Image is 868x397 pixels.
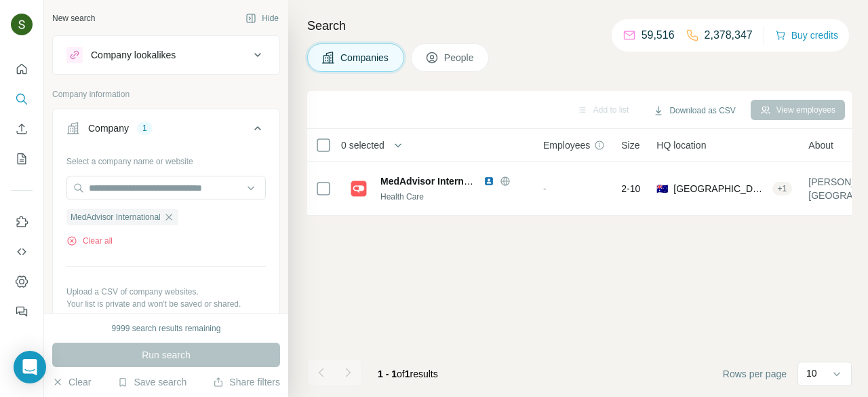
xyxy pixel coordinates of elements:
span: MedAdvisor International [380,176,494,187]
span: Employees [543,138,590,152]
button: Use Surfe API [11,240,33,264]
p: Your list is private and won't be saved or shared. [66,298,266,310]
span: [GEOGRAPHIC_DATA], [GEOGRAPHIC_DATA] [673,182,766,195]
div: Open Intercom Messenger [14,351,46,383]
span: About [808,138,833,152]
span: - [543,183,547,194]
img: Avatar [11,14,33,35]
button: Company lookalikes [53,39,279,71]
div: Health Care [380,191,527,203]
span: HQ location [656,138,706,152]
button: Use Surfe on LinkedIn [11,210,33,234]
button: Company1 [53,112,279,150]
p: Company information [52,88,280,100]
div: 9999 search results remaining [112,322,221,335]
span: MedAdvisor International [71,211,161,223]
div: Company [88,121,129,135]
img: Logo of MedAdvisor International [348,178,370,200]
button: Save search [117,375,186,389]
span: Size [621,138,639,152]
button: Clear [52,375,91,389]
div: + 1 [772,183,793,195]
span: 1 [405,368,410,379]
button: Dashboard [11,269,33,294]
button: Buy credits [775,26,838,45]
span: Companies [340,51,390,64]
p: 2,378,347 [705,27,753,43]
span: 1 - 1 [378,368,397,379]
button: Hide [236,8,288,29]
h4: Search [307,16,852,35]
span: 🇦🇺 [656,182,668,195]
button: Enrich CSV [11,117,33,141]
span: of [397,368,405,379]
div: Company lookalikes [91,48,176,62]
span: People [444,51,475,64]
button: Quick start [11,57,33,81]
img: LinkedIn logo [484,176,494,187]
button: Feedback [11,299,33,324]
div: 1 [137,122,153,134]
button: My lists [11,147,33,171]
button: Download as CSV [644,100,745,121]
button: Search [11,87,33,111]
div: New search [52,12,95,24]
div: Select a company name or website [66,150,266,168]
button: Share filters [213,375,280,389]
span: 2-10 [621,182,640,195]
span: results [378,368,438,379]
p: 59,516 [642,27,675,43]
span: Rows per page [723,367,787,381]
button: Clear all [66,235,113,247]
p: Upload a CSV of company websites. [66,286,266,298]
p: 10 [806,366,817,380]
span: 0 selected [341,138,384,152]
